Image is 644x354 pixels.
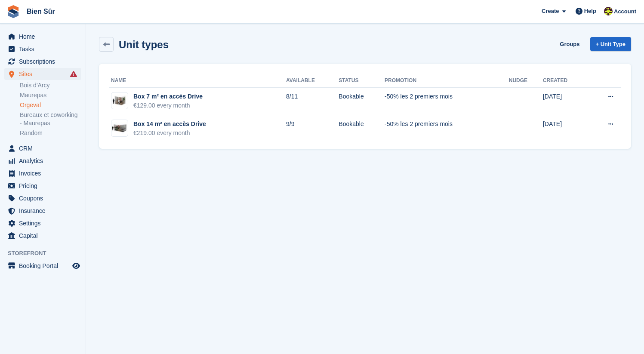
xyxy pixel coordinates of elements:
div: Box 14 m² en accès Drive [133,120,206,129]
span: Booking Portal [19,260,71,272]
td: [DATE] [543,88,588,115]
a: Orgeval [20,101,81,109]
span: Insurance [19,205,71,217]
div: €219.00 every month [133,129,206,138]
a: menu [4,260,81,272]
a: Bien Sûr [23,4,59,18]
th: Created [543,74,588,88]
span: Coupons [19,192,71,204]
div: €129.00 every month [133,101,203,110]
a: menu [4,180,81,192]
a: menu [4,217,81,229]
span: Subscriptions [19,55,71,68]
img: stora-icon-8386f47178a22dfd0bd8f6a31ec36ba5ce8667c1dd55bd0f319d3a0aa187defe.svg [7,5,20,18]
span: Storefront [8,249,86,258]
img: box-14m2.jpg [111,122,128,134]
a: menu [4,55,81,68]
a: menu [4,142,81,154]
a: menu [4,205,81,217]
img: Marie Tran [604,7,613,15]
a: + Unit Type [590,37,631,51]
span: Create [542,7,559,15]
th: Status [339,74,385,88]
a: Preview store [71,261,81,271]
a: menu [4,167,81,179]
a: menu [4,31,81,43]
a: menu [4,68,81,80]
td: 9/9 [286,115,339,142]
a: Bureaux et coworking - Maurepas [20,111,81,127]
a: menu [4,155,81,167]
a: Groups [556,37,583,51]
span: Pricing [19,180,71,192]
th: Available [286,74,339,88]
th: Promotion [385,74,509,88]
span: Analytics [19,155,71,167]
td: -50% les 2 premiers mois [385,115,509,142]
span: Invoices [19,167,71,179]
span: Home [19,31,71,43]
th: Nudge [509,74,543,88]
img: box-7m2.jpg [111,95,128,107]
i: Smart entry sync failures have occurred [70,71,77,77]
td: Bookable [339,88,385,115]
td: [DATE] [543,115,588,142]
h2: Unit types [119,39,169,50]
span: Capital [19,230,71,242]
td: -50% les 2 premiers mois [385,88,509,115]
span: CRM [19,142,71,154]
td: Bookable [339,115,385,142]
span: Account [614,7,636,16]
a: Random [20,129,81,137]
th: Name [109,74,286,88]
a: Bois d'Arcy [20,81,81,89]
div: Box 7 m² en accès Drive [133,92,203,101]
a: Maurepas [20,91,81,99]
span: Sites [19,68,71,80]
span: Help [584,7,596,15]
a: menu [4,230,81,242]
a: menu [4,43,81,55]
a: menu [4,192,81,204]
td: 8/11 [286,88,339,115]
span: Settings [19,217,71,229]
span: Tasks [19,43,71,55]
